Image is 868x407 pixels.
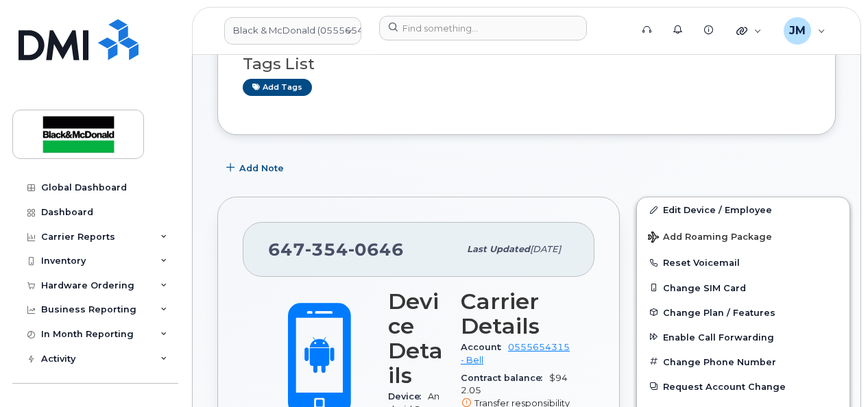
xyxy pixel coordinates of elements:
span: 647 [268,239,404,260]
div: Jennifer Murphy [774,17,835,45]
div: Quicklinks [727,17,771,45]
button: Request Account Change [637,374,849,399]
span: Account [461,342,508,352]
a: 0555654315 - Bell [461,342,570,365]
a: Edit Device / Employee [637,197,849,222]
button: Change SIM Card [637,275,849,300]
button: Change Phone Number [637,349,849,374]
span: 354 [305,239,348,260]
button: Enable Call Forwarding [637,325,849,349]
button: Add Roaming Package [637,222,849,250]
button: Reset Voicemail [637,250,849,275]
span: Enable Call Forwarding [663,332,774,342]
span: Last updated [467,244,530,254]
h3: Device Details [388,289,444,388]
span: JM [789,23,806,39]
span: 0646 [348,239,404,260]
input: Find something... [379,16,587,40]
span: Device [388,391,428,402]
a: Black & McDonald (0555654315) [224,17,361,45]
h3: Tags List [243,56,810,73]
span: Change Plan / Features [663,307,775,317]
span: Add Roaming Package [648,232,772,245]
span: Add Note [239,162,284,175]
span: Contract balance [461,373,549,383]
a: Add tags [243,79,312,96]
button: Change Plan / Features [637,300,849,325]
h3: Carrier Details [461,289,570,338]
button: Add Note [217,156,296,180]
span: [DATE] [530,244,561,254]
